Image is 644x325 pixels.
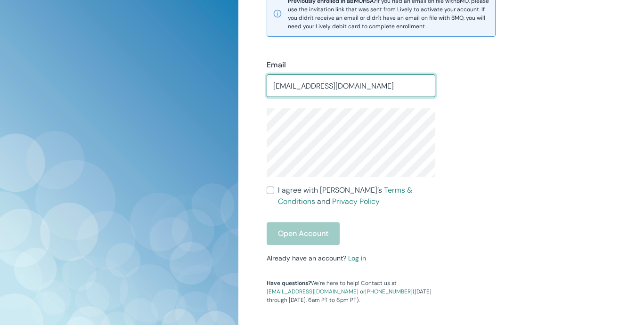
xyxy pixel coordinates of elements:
p: We're here to help! Contact us at or ([DATE] through [DATE], 6am PT to 6pm PT). [267,279,436,304]
a: Log in [348,254,366,262]
small: Already have an account? [267,254,366,262]
a: [EMAIL_ADDRESS][DOMAIN_NAME] [267,288,359,295]
label: Email [267,59,286,71]
span: I agree with [PERSON_NAME]’s and [278,185,436,207]
strong: Have questions? [267,279,311,287]
a: Privacy Policy [332,196,380,206]
a: [PHONE_NUMBER] [365,288,413,295]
